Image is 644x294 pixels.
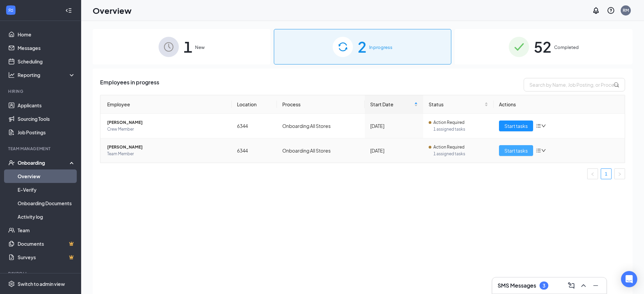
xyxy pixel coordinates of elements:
[369,44,392,51] span: In progress
[504,122,528,130] span: Start tasks
[107,144,226,151] span: [PERSON_NAME]
[8,146,74,152] div: Team Management
[587,168,598,179] button: left
[184,35,192,58] span: 1
[232,138,277,163] td: 6344
[107,126,226,133] span: Crew Member
[18,126,75,139] a: Job Postings
[100,78,159,91] span: Employees in progress
[370,101,413,108] span: Start Date
[423,95,494,114] th: Status
[494,95,625,114] th: Actions
[591,172,595,176] span: left
[614,168,625,179] li: Next Page
[429,101,483,108] span: Status
[536,123,541,129] span: bars
[8,280,15,287] svg: Settings
[498,282,536,289] h3: SMS Messages
[499,121,533,131] button: Start tasks
[18,250,75,264] a: SurveysCrown
[621,271,637,287] div: Open Intercom Messenger
[534,35,551,58] span: 52
[65,7,72,14] svg: Collapse
[18,237,75,250] a: DocumentsCrown
[554,44,579,51] span: Completed
[18,210,75,223] a: Activity log
[370,122,418,130] div: [DATE]
[18,169,75,183] a: Overview
[7,7,14,14] svg: WorkstreamLogo
[543,283,545,289] div: 3
[433,119,464,126] span: Action Required
[592,282,600,290] svg: Minimize
[8,159,15,166] svg: UserCheck
[541,148,546,153] span: down
[607,6,615,15] svg: QuestionInfo
[524,78,625,91] input: Search by Name, Job Posting, or Process
[541,124,546,128] span: down
[18,196,75,210] a: Onboarding Documents
[18,55,75,68] a: Scheduling
[618,172,622,176] span: right
[504,147,528,154] span: Start tasks
[433,151,488,157] span: 1 assigned tasks
[579,282,588,290] svg: ChevronUp
[370,147,418,154] div: [DATE]
[100,95,232,114] th: Employee
[18,41,75,55] a: Messages
[18,72,76,78] div: Reporting
[358,35,366,58] span: 2
[536,148,541,153] span: bars
[18,159,70,166] div: Onboarding
[567,282,575,290] svg: ComposeMessage
[277,114,365,138] td: Onboarding All Stores
[107,151,226,157] span: Team Member
[8,88,74,94] div: Hiring
[623,7,629,13] div: RM
[18,183,75,196] a: E-Verify
[18,99,75,112] a: Applicants
[93,5,132,16] h1: Overview
[232,95,277,114] th: Location
[18,112,75,126] a: Sourcing Tools
[499,145,533,156] button: Start tasks
[232,114,277,138] td: 6344
[601,168,612,179] li: 1
[18,28,75,41] a: Home
[601,169,611,179] a: 1
[566,280,577,291] button: ComposeMessage
[107,119,226,126] span: [PERSON_NAME]
[578,280,589,291] button: ChevronUp
[18,223,75,237] a: Team
[592,6,600,15] svg: Notifications
[195,44,205,51] span: New
[590,280,601,291] button: Minimize
[433,126,488,133] span: 1 assigned tasks
[587,168,598,179] li: Previous Page
[18,280,65,287] div: Switch to admin view
[277,138,365,163] td: Onboarding All Stores
[8,72,15,78] svg: Analysis
[8,271,74,276] div: Payroll
[614,168,625,179] button: right
[433,144,464,151] span: Action Required
[277,95,365,114] th: Process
